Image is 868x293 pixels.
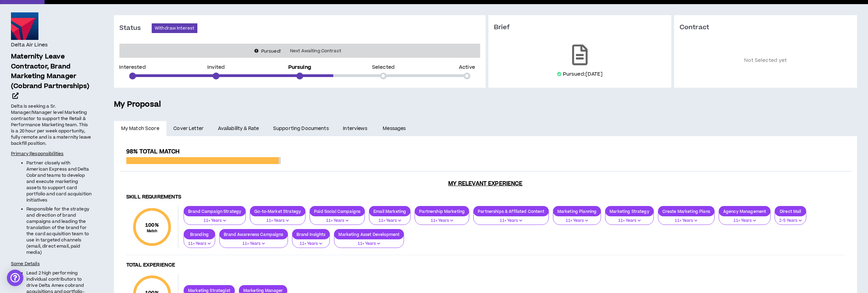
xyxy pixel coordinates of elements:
[219,235,288,248] button: 11+ Years
[369,212,410,225] button: 11+ Years
[473,212,548,225] button: 11+ Years
[184,212,246,225] button: 11+ Years
[266,121,336,136] a: Supporting Documents
[7,270,23,286] div: Open Intercom Messenger
[415,209,469,214] p: Partnership Marketing
[372,65,395,70] p: Selected
[188,218,241,224] p: 11+ Years
[26,206,89,256] span: Responsible for the strategy and direction of brand campaigns and leading the translation of the ...
[239,288,287,293] p: Marketing Manager
[286,47,345,54] span: Next Awaiting Contract
[779,218,802,224] p: 2-5 Years
[145,229,159,234] small: Match
[334,232,404,237] p: Marketing Asset Development
[610,218,649,224] p: 11+ Years
[288,65,311,70] p: Pursuing
[184,288,234,293] p: Marketing Strategist
[419,218,465,224] p: 11+ Years
[474,209,548,214] p: Partnerships & Affilated Content
[553,212,601,225] button: 11+ Years
[184,232,215,237] p: Branding
[719,209,770,214] p: Agency Management
[11,261,40,267] span: Some Details
[250,209,305,214] p: Go-to-Market Strategy
[563,71,603,78] p: Pursued: [DATE]
[11,52,92,101] a: Maternity Leave Contractor, Brand Marketing Manager (Cobrand Partnerships)
[292,232,330,237] p: Brand Insights
[775,212,806,225] button: 2-5 Years
[119,65,146,70] p: Interested
[478,218,544,224] p: 11+ Years
[775,209,806,214] p: Direct Mail
[152,23,197,33] button: Withdraw Interest
[376,121,415,136] a: Messages
[658,212,715,225] button: 11+ Years
[114,99,857,110] h5: My Proposal
[224,241,283,247] p: 11+ Years
[184,209,245,214] p: Brand Campaign Strategy
[662,218,710,224] p: 11+ Years
[184,235,215,248] button: 11+ Years
[11,151,63,157] span: Primary Responsibilities
[415,212,469,225] button: 11+ Years
[658,209,714,214] p: Create Marketing Plans
[719,212,771,225] button: 11+ Years
[250,212,305,225] button: 11+ Years
[292,235,330,248] button: 11+ Years
[11,103,91,146] span: Delta is seeking a Sr. Manager/Manager level Marketing contractor to support the Retail & Perform...
[145,221,159,229] span: 100 %
[188,241,211,247] p: 11+ Years
[336,121,376,136] a: Interviews
[11,52,89,91] span: Maternity Leave Contractor, Brand Marketing Manager (Cobrand Partnerships)
[553,209,601,214] p: Marketing Planning
[119,180,852,187] h3: My Relevant Experience
[26,160,92,203] span: Partner closely with American Express and Delta Cobrand teams to develop and execute marketing as...
[494,23,666,32] h3: Brief
[207,65,225,70] p: Invited
[314,218,360,224] p: 11+ Years
[310,212,365,225] button: 11+ Years
[459,65,475,70] p: Active
[723,218,766,224] p: 11+ Years
[338,241,400,247] p: 11+ Years
[220,232,288,237] p: Brand Awareness Campaigns
[211,121,266,136] a: Availability & Rate
[680,23,852,32] h3: Contract
[310,209,364,214] p: Paid Social Campaigns
[297,241,326,247] p: 11+ Years
[254,218,301,224] p: 11+ Years
[126,262,845,269] h4: Total Experience
[11,41,48,49] h4: Delta Air Lines
[680,42,852,79] p: Not Selected yet
[173,125,204,132] span: Cover Letter
[261,48,281,54] i: Pursued!
[557,218,597,224] p: 11+ Years
[334,235,404,248] button: 11+ Years
[605,209,653,214] p: Marketing Strategy
[114,121,166,136] a: My Match Score
[373,218,406,224] p: 11+ Years
[126,194,845,200] h4: Skill Requirements
[369,209,410,214] p: Email Marketing
[605,212,654,225] button: 11+ Years
[126,148,180,156] span: 98% Total Match
[119,24,152,32] h3: Status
